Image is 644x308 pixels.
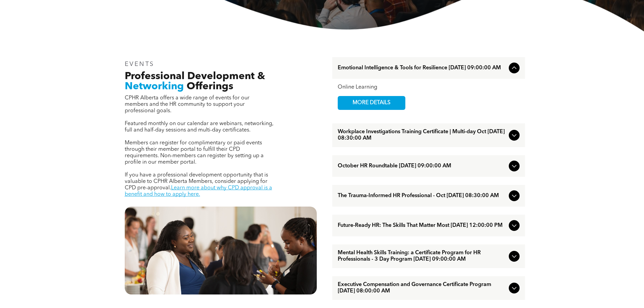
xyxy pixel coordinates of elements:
span: Professional Development & [125,71,265,81]
span: Executive Compensation and Governance Certificate Program [DATE] 08:00:00 AM [338,282,506,294]
span: Members can register for complimentary or paid events through their member portal to fulfill thei... [125,140,264,165]
span: October HR Roundtable [DATE] 09:00:00 AM [338,163,506,169]
span: Workplace Investigations Training Certificate | Multi-day Oct [DATE] 08:30:00 AM [338,129,506,142]
span: Offerings [187,81,233,92]
span: Emotional Intelligence & Tools for Resilience [DATE] 09:00:00 AM [338,65,506,71]
span: Mental Health Skills Training: a Certificate Program for HR Professionals - 3 Day Program [DATE] ... [338,250,506,263]
span: Networking [125,81,184,92]
a: Learn more about why CPD approval is a benefit and how to apply here. [125,185,272,197]
span: The Trauma-Informed HR Professional - Oct [DATE] 08:30:00 AM [338,193,506,199]
span: CPHR Alberta offers a wide range of events for our members and the HR community to support your p... [125,95,249,114]
a: MORE DETAILS [338,96,405,110]
div: Online Learning [338,84,520,91]
span: MORE DETAILS [345,96,398,110]
span: EVENTS [125,61,155,67]
span: Future-Ready HR: The Skills That Matter Most [DATE] 12:00:00 PM [338,222,506,229]
span: Featured monthly on our calendar are webinars, networking, full and half-day sessions and multi-d... [125,121,273,133]
span: If you have a professional development opportunity that is valuable to CPHR Alberta Members, cons... [125,172,268,191]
